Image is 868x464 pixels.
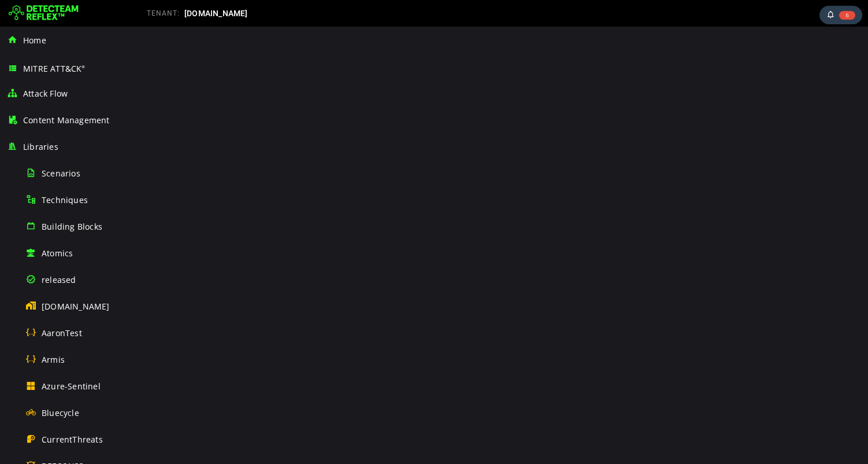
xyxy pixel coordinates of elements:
span: [DOMAIN_NAME] [42,301,110,312]
span: Armis [42,354,65,365]
div: Task Notifications [819,6,862,24]
span: CurrentThreats [42,434,103,445]
span: Attack Flow [23,88,68,99]
span: Home [23,35,46,46]
span: Techniques [42,194,88,205]
span: Azure-Sentinel [42,381,101,392]
span: Content Management [23,115,110,126]
span: [DOMAIN_NAME] [184,9,248,18]
span: Scenarios [42,168,80,179]
img: Detecteam logo [9,4,79,23]
span: released [42,274,76,285]
span: Bluecycle [42,407,79,418]
span: Atomics [42,248,73,259]
span: AaronTest [42,327,82,338]
span: TENANT: [147,9,180,17]
span: Libraries [23,141,58,152]
span: 6 [839,11,855,20]
span: MITRE ATT&CK [23,63,86,74]
span: Building Blocks [42,221,102,232]
sup: ® [81,64,85,69]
